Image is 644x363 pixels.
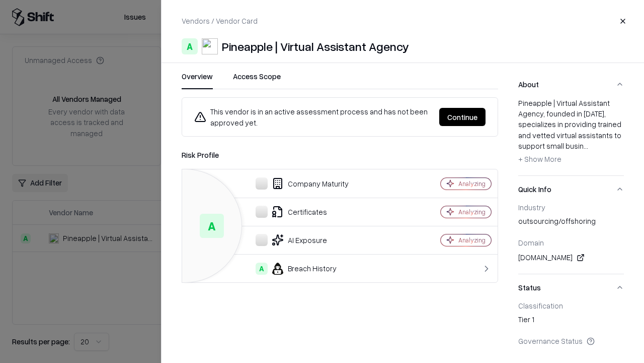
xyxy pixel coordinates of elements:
div: Analyzing [458,236,486,245]
div: Risk Profile [182,149,498,161]
div: Breach History [190,263,406,275]
button: Overview [182,71,213,89]
div: Company Maturity [190,177,406,190]
div: Industry [518,203,624,212]
button: Status [518,274,624,301]
div: Pineapple | Virtual Assistant Agency, founded in [DATE], specializes in providing trained and vet... [518,98,624,167]
div: Analyzing [458,208,486,216]
p: Vendors / Vendor Card [182,16,258,26]
img: Pineapple | Virtual Assistant Agency [202,38,218,54]
div: Certificates [190,206,406,218]
div: outsourcing/offshoring [518,216,624,230]
button: Quick Info [518,176,624,203]
div: Governance Status [518,336,624,345]
div: Classification [518,301,624,310]
div: Domain [518,238,624,247]
div: AI Exposure [190,234,406,246]
div: [DOMAIN_NAME] [518,252,624,264]
div: Tier 1 [518,314,624,328]
div: Analyzing [458,179,486,188]
div: A [182,38,198,54]
div: A [200,214,224,238]
div: About [518,98,624,175]
button: + Show More [518,151,561,167]
button: Continue [439,108,486,126]
button: About [518,71,624,98]
div: Pineapple | Virtual Assistant Agency [222,38,409,54]
span: + Show More [518,154,561,163]
div: This vendor is in an active assessment process and has not been approved yet. [194,106,431,128]
span: ... [584,141,588,150]
div: Quick Info [518,203,624,274]
button: Access Scope [233,71,281,89]
div: A [256,263,268,275]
